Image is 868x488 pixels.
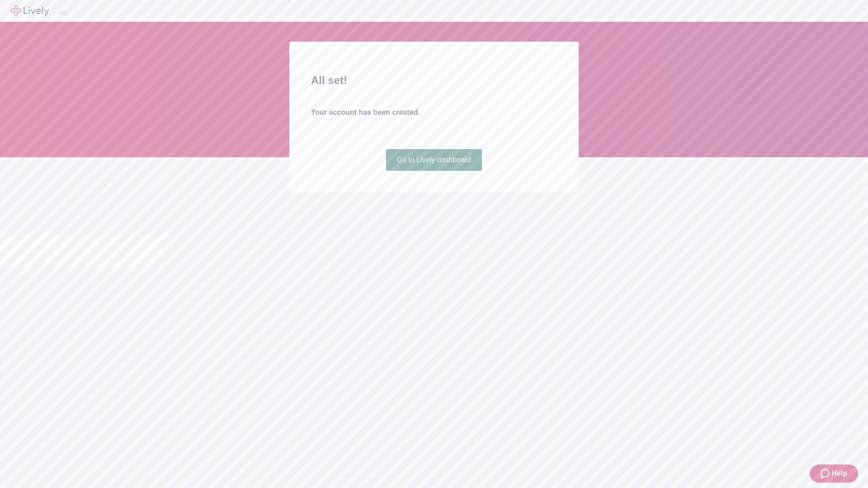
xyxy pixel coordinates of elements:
[311,72,557,89] h2: All set!
[11,5,49,16] img: Lively
[311,107,557,118] h4: Your account has been created.
[821,468,831,479] svg: Zendesk support icon
[386,149,482,171] a: Go to Lively dashboard
[810,465,858,483] button: Zendesk support iconHelp
[60,11,67,14] button: Log out
[831,468,847,479] span: Help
